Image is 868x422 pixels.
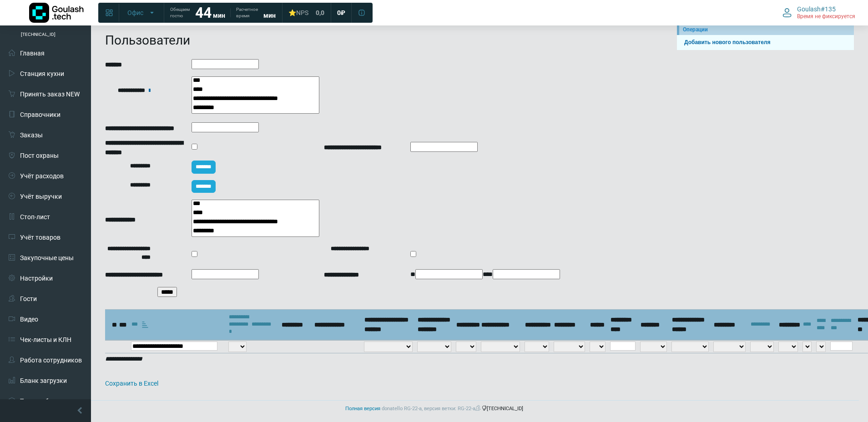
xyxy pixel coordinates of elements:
[382,406,482,412] span: donatello RG-22-a, версия ветки: RG-22-a
[332,5,351,21] a: 0 ₽
[170,6,190,19] span: Обещаем гостю
[777,3,861,22] button: Goulash#135 Время не фиксируется
[122,5,161,20] button: Офис
[283,5,330,21] a: ⭐NPS 0,0
[165,5,281,21] a: Обещаем гостю 44 мин Расчетное время мин
[263,12,276,19] span: мин
[316,9,324,17] span: 0,0
[29,3,84,23] img: Логотип компании Goulash.tech
[797,5,836,13] span: Goulash#135
[345,406,380,412] a: Полная версия
[337,9,341,17] span: 0
[105,33,663,48] h1: Пользователи
[797,13,855,20] span: Время не фиксируется
[9,400,859,417] footer: [TECHNICAL_ID]
[341,9,345,17] span: ₽
[683,25,850,34] div: Операции
[127,9,143,17] span: Офис
[213,12,225,19] span: мин
[195,4,212,21] strong: 44
[105,380,158,387] a: Сохранить в Excel
[288,9,308,17] div: ⭐
[681,38,850,47] a: Добавить нового пользователя
[296,9,308,16] span: NPS
[236,6,258,19] span: Расчетное время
